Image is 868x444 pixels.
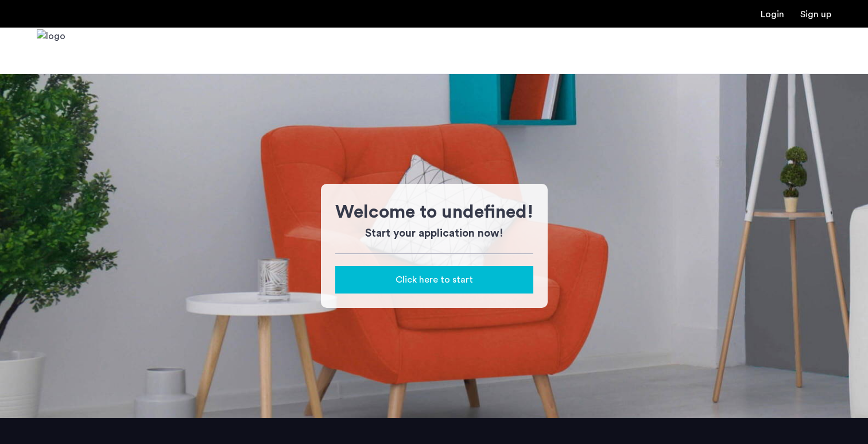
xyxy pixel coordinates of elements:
[37,29,65,72] img: logo
[335,226,533,242] h3: Start your application now!
[335,198,533,226] h1: Welcome to undefined!
[335,266,533,294] button: button
[800,10,831,19] a: Registration
[761,10,784,19] a: Login
[396,273,473,287] span: Click here to start
[37,29,65,72] a: Cazamio Logo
